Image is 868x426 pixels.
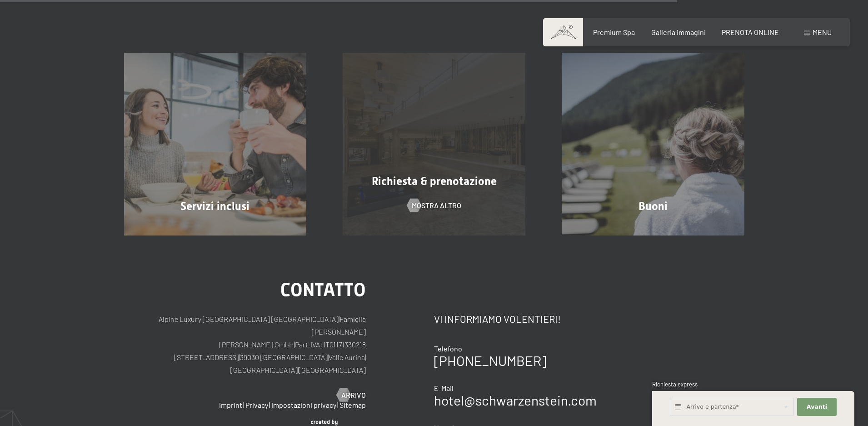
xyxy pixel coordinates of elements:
[294,340,295,349] span: |
[797,398,836,416] button: Avanti
[337,390,366,400] a: Arrivo
[341,390,366,400] span: Arrivo
[434,313,561,325] span: Vi informiamo volentieri!
[434,384,454,392] span: E-Mail
[245,401,268,409] a: Privacy
[593,28,635,36] a: Premium Spa
[807,403,827,411] span: Avanti
[324,53,544,236] a: Offerte e last minute nell'albergo benessere in Trentino Alto Adige Richiesta & prenotazione most...
[434,344,462,353] span: Telefono
[544,53,763,236] a: [Translate to Italienisch:] Buoni
[180,200,249,213] span: Servizi inclusi
[106,53,325,236] a: Offerte e last minute nell'albergo benessere in Trentino Alto Adige Servizi inclusi
[239,353,240,361] span: |
[298,366,299,374] span: |
[365,353,366,361] span: |
[722,28,779,36] a: PRENOTA ONLINE
[813,28,832,36] span: Menu
[339,315,339,323] span: |
[337,401,339,409] span: |
[639,200,668,213] span: Buoni
[434,352,546,369] a: [PHONE_NUMBER]
[651,28,706,36] a: Galleria immagini
[219,401,242,409] a: Imprint
[280,279,366,301] span: Contatto
[412,200,461,210] span: mostra altro
[243,401,244,409] span: |
[271,401,336,409] a: Impostazioni privacy
[434,392,597,408] a: hotel@schwarzenstein.com
[372,175,497,188] span: Richiesta & prenotazione
[124,313,366,376] p: Alpine Luxury [GEOGRAPHIC_DATA] [GEOGRAPHIC_DATA] Famiglia [PERSON_NAME] [PERSON_NAME] GmbH Part....
[652,381,698,388] span: Richiesta express
[328,353,329,361] span: |
[339,401,366,409] a: Sitemap
[269,401,270,409] span: |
